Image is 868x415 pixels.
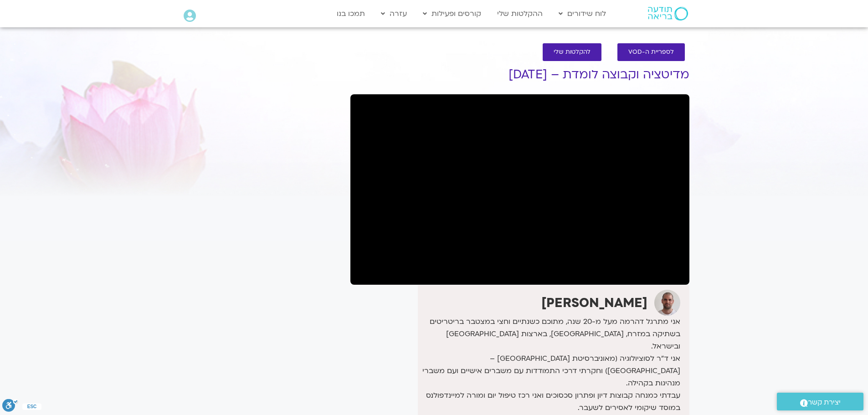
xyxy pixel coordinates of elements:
[543,43,601,61] a: להקלטות שלי
[554,5,611,22] a: לוח שידורים
[808,396,841,409] span: יצירת קשר
[350,68,689,82] h1: מדיטציה וקבוצה לומדת – [DATE]
[777,393,863,410] a: יצירת קשר
[376,5,411,22] a: עזרה
[418,5,486,22] a: קורסים ופעילות
[628,49,674,56] span: לספריית ה-VOD
[332,5,370,22] a: תמכו בנו
[654,290,680,316] img: דקל קנטי
[554,49,591,56] span: להקלטות שלי
[541,294,647,312] strong: [PERSON_NAME]
[617,43,685,61] a: לספריית ה-VOD
[493,5,547,22] a: ההקלטות שלי
[648,7,688,20] img: תודעה בריאה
